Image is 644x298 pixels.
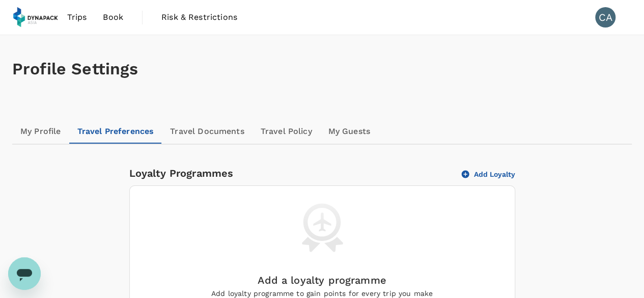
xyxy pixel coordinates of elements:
div: CA [595,7,615,28]
iframe: Button to launch messaging window [8,257,41,290]
h1: Profile Settings [12,60,632,78]
a: Travel Preferences [69,119,162,144]
span: Trips [67,11,87,23]
a: My Guests [320,119,378,144]
span: Risk & Restrictions [161,11,237,23]
div: Add a loyalty programme [258,272,386,288]
img: Dynapack Asia [12,6,59,29]
div: Loyalty Programmes [129,165,454,181]
button: Add Loyalty [462,170,515,179]
img: loyalty [297,202,348,253]
a: Travel Policy [253,119,320,144]
a: My Profile [12,119,69,144]
span: Book [103,11,123,23]
a: Travel Documents [162,119,252,144]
